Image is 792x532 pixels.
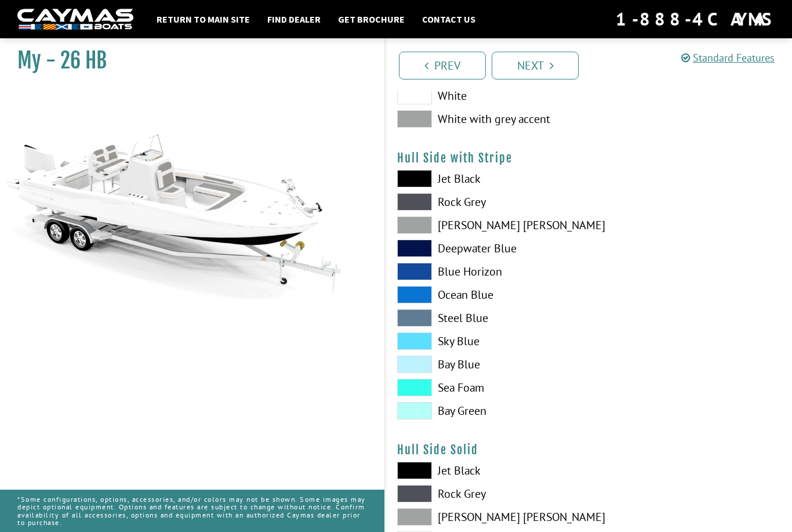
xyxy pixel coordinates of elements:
[397,151,780,165] h4: Hull Side with Stripe
[17,490,367,532] p: *Some configurations, options, accessories, and/or colors may not be shown. Some images may depic...
[17,9,133,30] img: white-logo-c9c8dbefe5ff5ceceb0f0178aa75bf4bb51f6bca0971e226c86eb53dfe498488.png
[416,12,481,27] a: Contact Us
[397,170,577,187] label: Jet Black
[261,12,326,27] a: Find Dealer
[492,52,579,79] a: Next
[17,48,355,74] h1: My - 26 HB
[397,508,577,526] label: [PERSON_NAME] [PERSON_NAME]
[397,356,577,373] label: Bay Blue
[397,462,577,479] label: Jet Black
[397,216,577,234] label: [PERSON_NAME] [PERSON_NAME]
[397,309,577,327] label: Steel Blue
[397,443,780,457] h4: Hull Side Solid
[397,193,577,211] label: Rock Grey
[681,51,775,64] a: Standard Features
[397,110,577,128] label: White with grey accent
[397,485,577,502] label: Rock Grey
[397,402,577,419] label: Bay Green
[397,240,577,257] label: Deepwater Blue
[396,50,792,79] ul: Pagination
[332,12,410,27] a: Get Brochure
[151,12,256,27] a: Return to main site
[397,332,577,350] label: Sky Blue
[397,286,577,303] label: Ocean Blue
[616,6,775,32] div: 1-888-4CAYMAS
[399,52,486,79] a: Prev
[397,263,577,280] label: Blue Horizon
[397,379,577,396] label: Sea Foam
[397,87,577,104] label: White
